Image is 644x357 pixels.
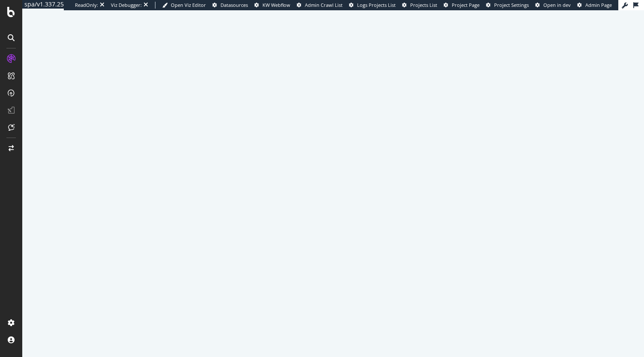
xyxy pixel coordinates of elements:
span: Admin Page [585,2,612,8]
a: Datasources [212,2,248,9]
span: Project Settings [494,2,529,8]
div: Viz Debugger: [111,2,142,9]
span: Projects List [410,2,437,8]
span: Datasources [221,2,248,8]
div: animation [302,162,364,192]
div: ReadOnly: [75,2,98,9]
a: Admin Crawl List [297,2,343,9]
span: Project Page [452,2,480,8]
a: KW Webflow [254,2,290,9]
a: Open in dev [535,2,571,9]
span: Admin Crawl List [305,2,343,8]
a: Admin Page [577,2,612,9]
a: Project Settings [486,2,529,9]
a: Logs Projects List [349,2,396,9]
a: Open Viz Editor [162,2,206,9]
span: Open Viz Editor [171,2,206,8]
span: KW Webflow [262,2,290,8]
span: Open in dev [543,2,571,8]
a: Project Page [444,2,480,9]
a: Projects List [402,2,437,9]
span: Logs Projects List [357,2,396,8]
